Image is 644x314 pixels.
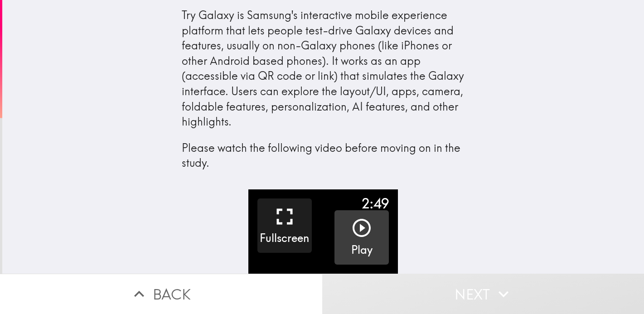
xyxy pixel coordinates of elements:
[182,8,465,171] div: Try Galaxy is Samsung's interactive mobile experience platform that lets people test-drive Galaxy...
[182,140,465,171] p: Please watch the following video before moving on in the study.
[351,242,373,258] h5: Play
[334,210,389,265] button: Play
[257,198,312,253] button: Fullscreen
[362,194,389,213] div: 2:49
[260,231,309,246] h5: Fullscreen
